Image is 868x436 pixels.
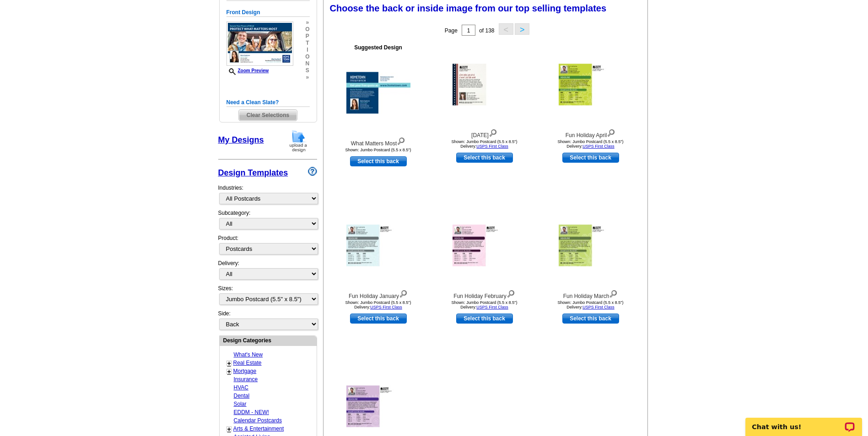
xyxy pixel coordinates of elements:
[434,288,535,300] div: Fun Holiday February
[540,288,641,300] div: Fun Holiday March
[434,127,535,139] div: [DATE]
[434,300,535,309] div: Shown: Jumbo Postcard (5.5 x 8.5") Delivery:
[218,259,317,284] div: Delivery:
[218,179,317,209] div: Industries:
[445,27,458,34] span: Page
[218,284,317,309] div: Sizes:
[559,64,623,106] img: Fun Holiday April
[370,305,402,309] a: USPS First Class
[346,225,410,266] img: Fun Holiday January
[226,98,310,107] h5: Need a Clean Slate?
[346,72,410,114] img: What Matters Most
[233,368,257,374] a: Mortgage
[305,33,309,40] span: p
[453,225,517,266] img: Fun Holiday February
[540,300,641,309] div: Shown: Jumbo Postcard (5.5 x 8.5") Delivery:
[540,139,641,149] div: Shown: Jumbo Postcard (5.5 x 8.5") Delivery:
[350,314,407,324] a: use this design
[218,168,288,177] a: Design Templates
[582,305,615,309] a: USPS First Class
[305,26,309,33] span: o
[540,127,641,139] div: Fun Holiday April
[739,407,868,436] iframe: LiveChat chat widget
[562,314,619,324] a: use this design
[515,23,529,35] button: >
[499,23,513,35] button: <
[226,21,293,66] img: GENPJF_insurance_WhatMattersMost_ALL.jpg
[286,129,310,153] img: upload-design
[562,153,619,163] a: use this design
[397,135,405,145] img: view design details
[233,425,284,432] a: Arts & Entertainment
[234,351,263,358] a: What's New
[218,234,317,259] div: Product:
[227,425,231,433] a: +
[234,401,247,407] a: Solar
[234,417,282,424] a: Calendar Postcards
[434,139,535,149] div: Shown: Jumbo Postcard (5.5 x 8.5") Delivery:
[218,135,264,144] a: My Designs
[479,27,494,34] span: of 138
[305,47,309,53] span: i
[354,44,402,51] b: Suggested Design
[308,167,317,176] img: design-wizard-help-icon.png
[227,360,231,367] a: +
[234,376,258,383] a: Insurance
[234,409,269,415] a: EDDM - NEW!
[218,209,317,234] div: Subcategory:
[330,3,607,13] span: Choose the back or inside image from our top selling templates
[476,305,508,309] a: USPS First Class
[227,368,231,375] a: +
[233,360,262,366] a: Real Estate
[507,288,515,298] img: view design details
[328,135,429,148] div: What Matters Most
[559,225,623,266] img: Fun Holiday March
[305,19,309,26] span: »
[226,8,310,17] h5: Front Design
[305,60,309,67] span: n
[607,127,615,137] img: view design details
[346,386,410,427] img: Fun Holiday May
[328,288,429,300] div: Fun Holiday January
[305,40,309,47] span: t
[609,288,618,298] img: view design details
[350,156,407,166] a: use this design
[456,314,513,324] a: use this design
[476,144,508,149] a: USPS First Class
[453,64,517,106] img: Labor Day
[328,148,429,152] div: Shown: Jumbo Postcard (5.5 x 8.5")
[234,393,250,399] a: Dental
[489,127,497,137] img: view design details
[234,384,248,391] a: HVAC
[399,288,408,298] img: view design details
[226,68,269,73] a: Zoom Preview
[239,110,297,121] span: Clear Selections
[305,74,309,81] span: »
[582,144,615,149] a: USPS First Class
[328,300,429,309] div: Shown: Jumbo Postcard (5.5 x 8.5") Delivery:
[305,53,309,60] span: o
[305,67,309,74] span: s
[218,309,317,331] div: Side:
[220,336,317,345] div: Design Categories
[456,153,513,163] a: use this design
